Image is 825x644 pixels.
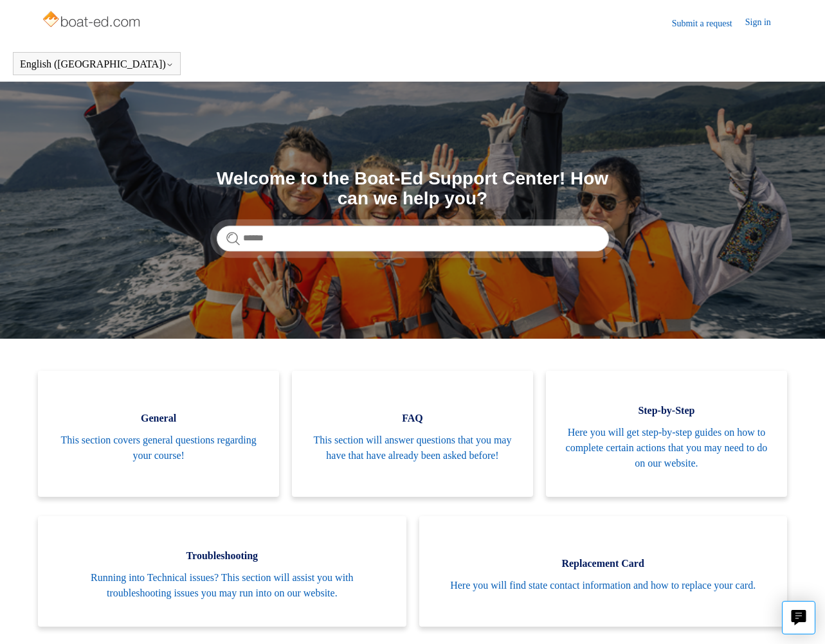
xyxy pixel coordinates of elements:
a: General This section covers general questions regarding your course! [38,371,279,497]
span: Troubleshooting [57,548,386,564]
span: General [57,411,260,426]
span: Here you will get step-by-step guides on how to complete certain actions that you may need to do ... [565,425,768,471]
input: Search [217,226,609,251]
a: Step-by-Step Here you will get step-by-step guides on how to complete certain actions that you ma... [546,371,787,497]
a: Sign in [745,15,784,31]
span: Replacement Card [439,556,768,571]
a: Replacement Card Here you will find state contact information and how to replace your card. [419,516,787,627]
a: FAQ This section will answer questions that you may have that have already been asked before! [292,371,533,497]
span: This section covers general questions regarding your course! [57,433,260,463]
button: English ([GEOGRAPHIC_DATA]) [20,58,174,70]
img: Boat-Ed Help Center home page [41,8,143,33]
span: Here you will find state contact information and how to replace your card. [439,578,768,593]
a: Troubleshooting Running into Technical issues? This section will assist you with troubleshooting ... [38,516,406,627]
button: Live chat [782,601,815,634]
span: Step-by-Step [565,403,768,418]
span: FAQ [311,411,514,426]
span: This section will answer questions that you may have that have already been asked before! [311,433,514,463]
span: Running into Technical issues? This section will assist you with troubleshooting issues you may r... [57,570,386,601]
a: Submit a request [672,17,745,30]
h1: Welcome to the Boat-Ed Support Center! How can we help you? [217,169,609,209]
